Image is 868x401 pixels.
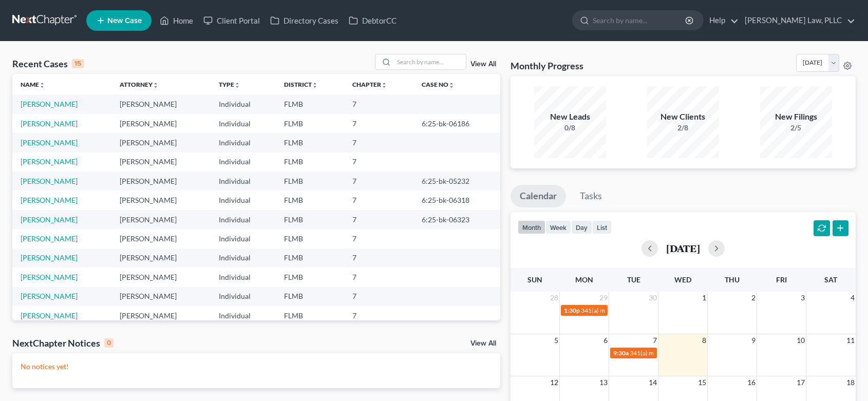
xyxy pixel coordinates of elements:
[470,340,496,347] a: View All
[592,220,612,234] button: list
[534,123,606,133] div: 0/8
[21,361,492,372] p: No notices yet!
[845,376,856,389] span: 18
[21,273,78,281] a: [PERSON_NAME]
[211,249,276,268] td: Individual
[553,334,559,347] span: 5
[413,190,500,209] td: 6:25-bk-06318
[211,287,276,306] td: Individual
[750,334,757,347] span: 9
[111,268,211,287] td: [PERSON_NAME]
[111,133,211,152] td: [PERSON_NAME]
[120,81,159,88] a: Attorneyunfold_more
[21,253,78,262] a: [PERSON_NAME]
[701,292,707,304] span: 1
[12,337,114,349] div: NextChapter Notices
[211,152,276,171] td: Individual
[760,123,832,133] div: 2/5
[674,275,691,284] span: Wed
[511,185,566,207] a: Calendar
[21,100,78,108] a: [PERSON_NAME]
[750,292,757,304] span: 2
[704,11,739,30] a: Help
[21,177,78,185] a: [PERSON_NAME]
[394,54,466,69] input: Search by name...
[549,376,559,389] span: 12
[21,215,78,224] a: [PERSON_NAME]
[211,133,276,152] td: Individual
[571,220,592,234] button: day
[575,275,593,284] span: Mon
[549,292,559,304] span: 28
[344,11,402,30] a: DebtorCC
[111,210,211,229] td: [PERSON_NAME]
[344,114,413,133] td: 7
[647,123,719,133] div: 2/8
[284,81,318,88] a: Districtunfold_more
[545,220,571,234] button: week
[276,94,344,113] td: FLMB
[725,275,740,284] span: Thu
[21,138,78,147] a: [PERSON_NAME]
[211,114,276,133] td: Individual
[652,334,658,347] span: 7
[344,306,413,325] td: 7
[796,334,806,347] span: 10
[344,94,413,113] td: 7
[111,152,211,171] td: [PERSON_NAME]
[648,376,658,389] span: 14
[534,111,606,123] div: New Leads
[276,171,344,190] td: FLMB
[648,292,658,304] span: 30
[276,133,344,152] td: FLMB
[344,210,413,229] td: 7
[448,82,455,88] i: unfold_more
[211,94,276,113] td: Individual
[211,229,276,248] td: Individual
[265,11,344,30] a: Directory Cases
[276,210,344,229] td: FLMB
[845,334,856,347] span: 11
[211,190,276,209] td: Individual
[104,338,114,348] div: 0
[571,185,611,207] a: Tasks
[276,152,344,171] td: FLMB
[111,94,211,113] td: [PERSON_NAME]
[850,292,856,304] span: 4
[630,349,729,357] span: 341(a) meeting for [PERSON_NAME]
[276,190,344,209] td: FLMB
[800,292,806,304] span: 3
[198,11,265,30] a: Client Portal
[12,58,84,70] div: Recent Cases
[211,171,276,190] td: Individual
[234,82,240,88] i: unfold_more
[219,81,240,88] a: Typeunfold_more
[39,82,45,88] i: unfold_more
[276,114,344,133] td: FLMB
[276,306,344,325] td: FLMB
[21,196,78,204] a: [PERSON_NAME]
[21,157,78,166] a: [PERSON_NAME]
[111,249,211,268] td: [PERSON_NAME]
[21,119,78,128] a: [PERSON_NAME]
[352,81,387,88] a: Chapterunfold_more
[344,133,413,152] td: 7
[518,220,545,234] button: month
[760,111,832,123] div: New Filings
[470,61,496,68] a: View All
[413,114,500,133] td: 6:25-bk-06186
[796,376,806,389] span: 17
[697,376,707,389] span: 15
[413,210,500,229] td: 6:25-bk-06323
[107,17,142,25] span: New Case
[527,275,542,284] span: Sun
[111,229,211,248] td: [PERSON_NAME]
[344,190,413,209] td: 7
[111,287,211,306] td: [PERSON_NAME]
[276,268,344,287] td: FLMB
[344,249,413,268] td: 7
[381,82,387,88] i: unfold_more
[746,376,757,389] span: 16
[598,376,609,389] span: 13
[111,190,211,209] td: [PERSON_NAME]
